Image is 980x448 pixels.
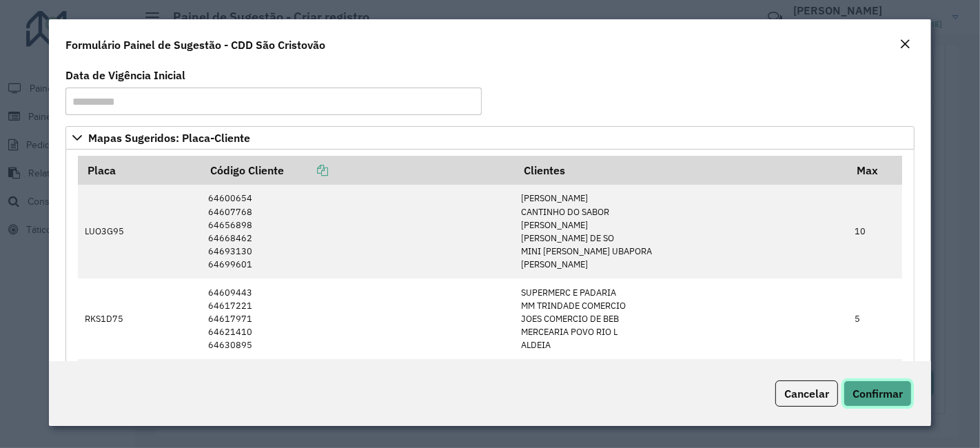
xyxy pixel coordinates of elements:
a: Copiar [284,163,328,177]
td: SUPERMERC E PADARIA MM TRINDADE COMERCIO JOES COMERCIO DE BEB MERCEARIA POVO RIO L ALDEIA [514,278,847,359]
td: [PERSON_NAME] CANTINHO DO SABOR [PERSON_NAME] [PERSON_NAME] DE SO MINI [PERSON_NAME] UBAPORA [PER... [514,185,847,278]
em: Fechar [899,39,910,50]
span: Confirmar [853,387,903,400]
td: 64609443 64617221 64617971 64621410 64630895 [201,278,514,359]
h4: Formulário Painel de Sugestão - CDD São Cristovão [65,37,325,53]
td: LOH8637 [78,359,201,387]
td: 64600654 64607768 64656898 64668462 64693130 64699601 [201,185,514,278]
td: 5 [847,278,902,359]
span: Mapas Sugeridos: Placa-Cliente [88,132,250,143]
a: Mapas Sugeridos: Placa-Cliente [65,126,915,150]
th: Placa [78,156,201,185]
label: Data de Vigência Inicial [65,67,185,83]
span: Cancelar [784,387,829,400]
button: Cancelar [775,380,838,407]
th: Max [847,156,902,185]
td: RKS1D75 [78,278,201,359]
td: LUO3G95 [78,185,201,278]
th: Clientes [514,156,847,185]
th: Código Cliente [201,156,514,185]
td: 10 [847,185,902,278]
td: SUPERMERCADO ULTRA 1 [514,359,847,387]
button: Close [895,36,915,54]
button: Confirmar [844,380,912,407]
td: 64612641 [201,359,514,387]
td: 10 [847,359,902,387]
